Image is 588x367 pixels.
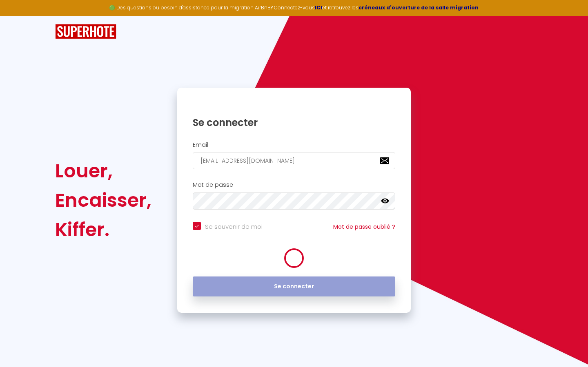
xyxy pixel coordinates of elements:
img: SuperHote logo [55,24,116,39]
a: créneaux d'ouverture de la salle migration [359,4,479,11]
h2: Mot de passe [193,181,395,188]
input: Ton Email [193,152,395,169]
div: Encaisser, [55,186,151,215]
a: Mot de passe oublié ? [333,223,395,231]
a: ICI [315,4,322,11]
h2: Email [193,141,395,148]
h1: Se connecter [193,116,395,129]
button: Se connecter [193,276,395,297]
div: Louer, [55,156,151,186]
button: Ouvrir le widget de chat LiveChat [7,3,31,28]
div: Kiffer. [55,215,151,244]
